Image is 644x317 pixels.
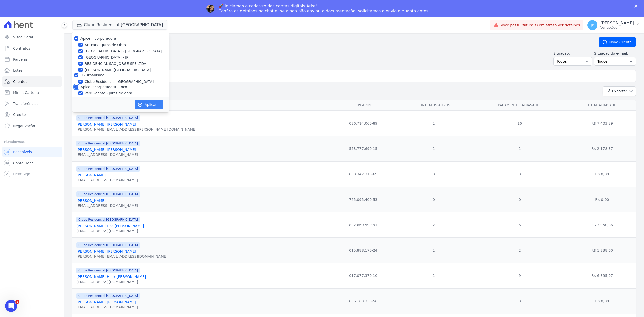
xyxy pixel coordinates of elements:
[2,76,62,87] a: Clientes
[396,212,471,237] td: 2
[76,279,146,284] div: [EMAIL_ADDRESS][DOMAIN_NAME]
[5,300,17,312] iframe: Intercom live chat
[76,249,136,253] a: [PERSON_NAME] [PERSON_NAME]
[2,121,62,131] a: Negativação
[2,158,62,168] a: Conta Hent
[471,212,568,237] td: 6
[13,90,39,95] span: Minha Carteira
[558,23,580,27] a: Ver detalhes
[76,254,167,259] div: [PERSON_NAME][EMAIL_ADDRESS][DOMAIN_NAME]
[206,5,214,13] img: Profile image for Adriane
[2,32,62,42] a: Visão Geral
[396,263,471,288] td: 1
[85,79,154,84] label: Clube Residencial [GEOGRAPHIC_DATA]
[135,100,163,109] button: Aplicar
[72,37,591,47] h2: Clientes
[76,224,144,228] a: [PERSON_NAME] Dos [PERSON_NAME]
[396,237,471,263] td: 1
[471,288,568,314] td: 0
[330,100,396,110] th: CPF/CNPJ
[2,88,62,98] a: Minha Carteira
[2,54,62,64] a: Parcelas
[13,79,27,84] span: Clientes
[76,191,140,197] span: Clube Residencial [GEOGRAPHIC_DATA]
[80,36,116,41] label: Apice Incorporadora
[396,110,471,136] td: 1
[471,100,568,110] th: Pagamentos Atrasados
[85,67,151,73] label: [PERSON_NAME][GEOGRAPHIC_DATA]
[13,101,38,106] span: Transferências
[76,115,140,121] span: Clube Residencial [GEOGRAPHIC_DATA]
[76,173,106,177] a: [PERSON_NAME]
[2,110,62,120] a: Crédito
[330,161,396,187] td: 050.342.310-69
[85,42,126,48] label: Art Park - Juros de Obra
[76,152,140,157] div: [EMAIL_ADDRESS][DOMAIN_NAME]
[76,228,144,233] div: [EMAIL_ADDRESS][DOMAIN_NAME]
[85,55,129,60] label: [GEOGRAPHIC_DATA] - JPI
[13,46,30,51] span: Contratos
[568,100,636,110] th: Total Atrasado
[568,263,636,288] td: R$ 6.895,97
[218,4,430,14] div: 🚀 Iniciamos o cadastro das contas digitais Arke! Confira os detalhes no chat e, se ainda não envi...
[568,187,636,212] td: R$ 0,00
[76,217,140,222] span: Clube Residencial [GEOGRAPHIC_DATA]
[76,166,140,172] span: Clube Residencial [GEOGRAPHIC_DATA]
[13,68,23,73] span: Lotes
[2,99,62,109] a: Transferências
[76,127,196,132] div: [PERSON_NAME][EMAIL_ADDRESS][PERSON_NAME][DOMAIN_NAME]
[330,136,396,161] td: 553.777.690-15
[600,26,634,30] p: Ver opções
[600,21,634,26] p: [PERSON_NAME]
[396,136,471,161] td: 1
[13,57,28,62] span: Parcelas
[634,5,639,8] div: Fechar
[13,35,33,40] span: Visão Geral
[72,100,330,110] th: Nome
[330,110,396,136] td: 036.714.060-89
[2,147,62,157] a: Recebíveis
[471,237,568,263] td: 2
[583,18,644,32] button: JP [PERSON_NAME] Ver opções
[330,263,396,288] td: 017.077.370-10
[72,20,167,30] button: Clube Residencial [GEOGRAPHIC_DATA]
[568,288,636,314] td: R$ 0,00
[396,100,471,110] th: Contratos Ativos
[603,86,636,96] button: Exportar
[85,91,132,96] label: Park Poente - Juros de obra
[76,148,136,152] a: [PERSON_NAME] [PERSON_NAME]
[396,187,471,212] td: 0
[76,268,140,273] span: Clube Residencial [GEOGRAPHIC_DATA]
[471,187,568,212] td: 0
[76,275,146,279] a: [PERSON_NAME] Hack [PERSON_NAME]
[396,288,471,314] td: 1
[76,242,140,248] span: Clube Residencial [GEOGRAPHIC_DATA]
[13,112,26,117] span: Crédito
[76,203,140,208] div: [EMAIL_ADDRESS][DOMAIN_NAME]
[13,161,33,166] span: Conta Hent
[13,123,35,128] span: Negativação
[471,263,568,288] td: 9
[568,136,636,161] td: R$ 2.178,37
[76,293,140,299] span: Clube Residencial [GEOGRAPHIC_DATA]
[330,187,396,212] td: 765.095.400-53
[568,237,636,263] td: R$ 1.338,60
[471,110,568,136] td: 16
[4,139,60,145] div: Plataformas
[15,300,19,304] span: 2
[76,305,140,310] div: [EMAIL_ADDRESS][DOMAIN_NAME]
[568,110,636,136] td: R$ 7.403,89
[85,61,146,66] label: RESIDENCIAL SAO JORGE SPE LTDA
[330,237,396,263] td: 015.888.170-24
[85,49,162,54] label: [GEOGRAPHIC_DATA] - [GEOGRAPHIC_DATA]
[568,212,636,237] td: R$ 3.950,86
[82,71,634,81] input: Buscar por nome, CPF ou e-mail
[80,73,104,77] label: H2Urbanismo
[76,300,136,304] a: [PERSON_NAME] [PERSON_NAME]
[396,161,471,187] td: 0
[471,136,568,161] td: 1
[330,288,396,314] td: 006.163.330-56
[13,149,32,154] span: Recebíveis
[330,212,396,237] td: 802.669.590-91
[594,51,636,56] label: Situação do e-mail:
